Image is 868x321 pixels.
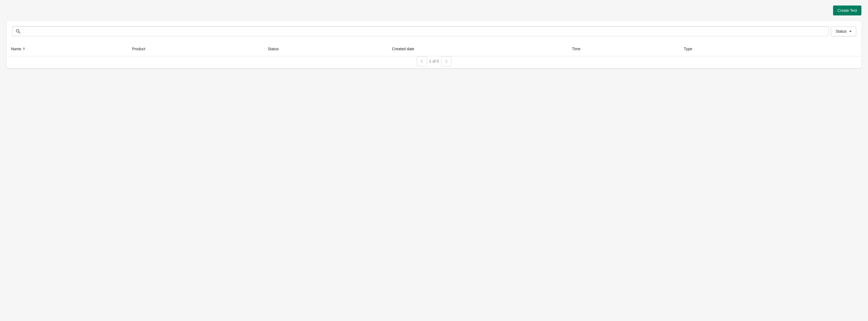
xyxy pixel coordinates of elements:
[836,29,847,34] span: Status
[837,8,857,13] span: Create Test
[9,44,29,54] button: Name
[682,44,700,54] button: Type
[265,44,286,54] button: Status
[833,5,861,15] button: Create Test
[130,44,153,54] button: Product
[831,26,856,36] button: Status
[429,59,439,63] span: 1 of 0
[570,44,588,54] button: Time
[390,44,422,54] button: Created date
